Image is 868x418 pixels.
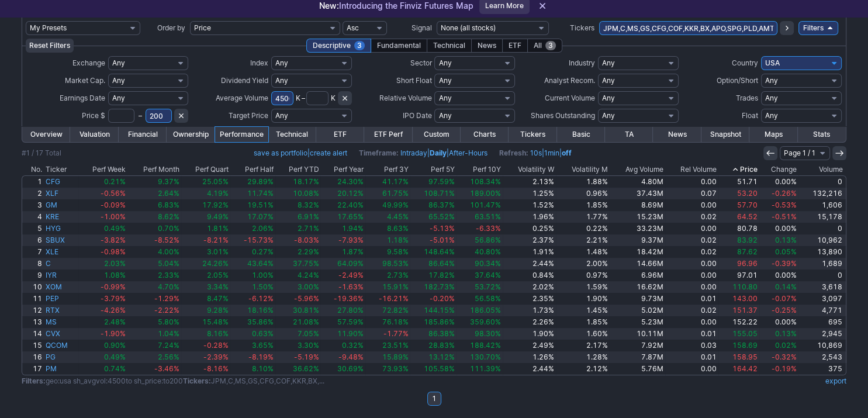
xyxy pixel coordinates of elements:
a: Valuation [70,127,118,142]
a: 1.00% [230,270,275,281]
a: 33.23M [609,223,665,234]
a: 37.43M [609,188,665,199]
a: 10s [530,148,542,157]
a: 0.84% [503,270,556,281]
a: 0.00 [665,258,718,270]
span: 9.49% [207,212,229,221]
span: 108.34% [470,177,501,186]
span: -8.52% [154,236,179,244]
a: 13,890 [798,246,846,258]
span: -8.03% [293,236,319,244]
a: Basic [557,127,605,142]
span: 41.17% [382,177,408,186]
a: 8.69M [609,199,665,211]
a: 53.20 [718,188,759,199]
a: 29.89% [230,176,275,188]
span: 2.71% [297,224,319,233]
span: 2.06% [252,224,274,233]
a: 2.03% [78,258,128,270]
a: Charts [461,127,509,142]
span: 64.52 [737,212,758,221]
span: 5.04% [158,259,179,268]
span: 98.53% [382,259,408,268]
a: 90.34% [457,258,503,270]
a: 9 [22,270,44,281]
span: 2.33% [158,271,179,279]
a: 10.08% [275,188,321,199]
a: 0.00% [759,223,798,234]
span: 9.58% [386,247,408,256]
span: -0.98% [101,247,126,256]
a: -0.56% [78,188,128,199]
a: 64.52 [718,211,759,223]
a: 19.51% [230,199,275,211]
span: -8.21% [203,236,229,244]
span: 11.74% [247,189,274,198]
a: off [562,148,572,157]
a: 5 [22,223,44,234]
a: 1.25% [503,188,556,199]
a: 10 [22,281,44,293]
span: 1.87% [342,247,364,256]
span: 57.70 [737,201,758,209]
a: 2.37% [503,234,556,246]
a: C [44,258,78,270]
a: 61.75% [365,188,410,199]
a: Snapshot [701,127,749,142]
span: 4.24% [297,271,319,279]
span: -0.51% [772,212,797,221]
a: 0.02 [665,246,718,258]
a: 1.77% [556,211,609,223]
a: 2.33% [127,270,181,281]
a: save as portfolio [254,148,307,157]
span: 96.96 [737,259,758,268]
span: 64.09% [337,259,364,268]
a: 7 [22,246,44,258]
a: 17.65% [320,211,365,223]
a: 4.00% [127,246,181,258]
span: 61.75% [382,189,408,198]
span: 108.71% [424,189,455,198]
span: 24.26% [202,259,229,268]
span: -2.49% [338,271,364,279]
span: 25.05% [202,177,229,186]
a: 11.74% [230,188,275,199]
span: 20.12% [337,189,364,198]
a: CFG [44,176,78,188]
span: 4.45% [386,212,408,221]
a: Custom [413,127,461,142]
a: 3.01% [181,246,231,258]
a: 0.02 [665,211,718,223]
span: 18.17% [292,177,319,186]
div: All [527,39,562,53]
a: 0.21% [78,176,128,188]
a: 0.25% [503,223,556,234]
a: 15,178 [798,211,846,223]
span: 63.51% [475,212,501,221]
span: -3.82% [101,236,126,244]
a: Performance [215,127,268,142]
a: 3.34% [181,281,231,293]
span: -0.26% [772,189,797,198]
a: 2.13% [503,176,556,188]
a: -0.39% [759,258,798,270]
a: 8.62% [127,211,181,223]
a: Overview [22,127,70,142]
a: Financial [119,127,167,142]
span: 1.94% [342,224,364,233]
a: 0.22% [556,223,609,234]
a: 182.73% [410,281,456,293]
a: 1,606 [798,199,846,211]
a: 57.70 [718,199,759,211]
a: 0.02 [665,234,718,246]
a: -0.98% [78,246,128,258]
a: 1.85% [556,199,609,211]
a: 8.63% [365,223,410,234]
a: 0.00% [759,176,798,188]
span: 56.86% [475,236,501,244]
span: 1.00% [252,271,274,279]
a: 6.91% [275,211,321,223]
a: 2.06% [230,223,275,234]
a: Maps [749,127,797,142]
span: 86.37% [428,201,455,209]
